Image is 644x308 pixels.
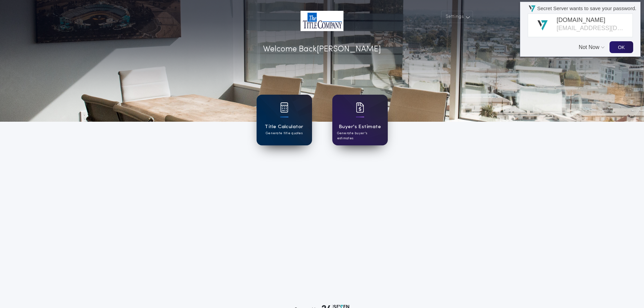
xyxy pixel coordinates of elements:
p: Generate title quotes [266,131,303,136]
h1: Title Calculator [265,123,303,131]
p: Generate buyer's estimates [337,131,383,141]
a: card iconBuyer's EstimateGenerate buyer's estimates [332,95,388,145]
img: account-logo [301,11,343,31]
img: card icon [356,102,364,113]
h1: Buyer's Estimate [339,123,381,131]
img: card icon [280,102,288,113]
a: card iconTitle CalculatorGenerate title quotes [257,95,312,145]
button: Settings [441,11,473,23]
p: Welcome Back [PERSON_NAME] [263,43,381,55]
